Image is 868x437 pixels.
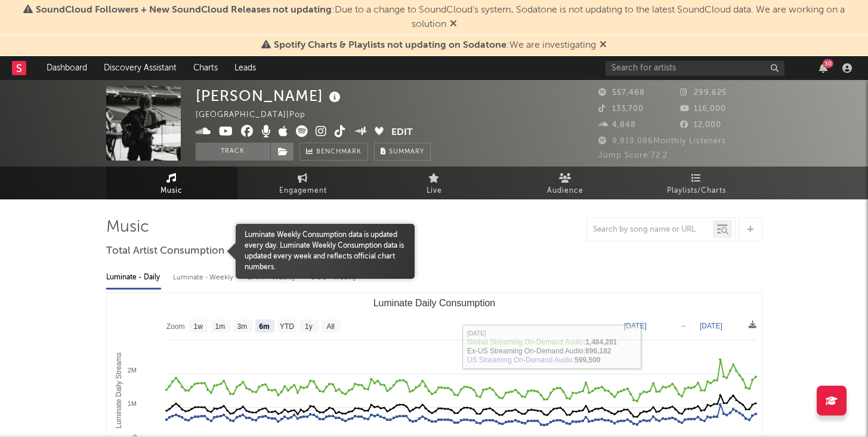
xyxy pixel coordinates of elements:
[236,230,415,273] span: Luminate Weekly Consumption data is updated every day. Luminate Weekly Consumption data is update...
[226,56,264,80] a: Leads
[305,322,313,331] text: 1y
[679,322,687,330] text: →
[680,105,726,113] span: 116,000
[237,322,247,331] text: 3m
[237,167,369,199] a: Engagement
[36,5,332,15] span: SoundCloud Followers + New SoundCloud Releases not updating
[114,352,122,428] text: Luminate Daily Streams
[193,322,203,331] text: 1w
[166,322,185,331] text: Zoom
[598,152,668,159] span: Jump Score: 72.2
[547,184,583,198] span: Audience
[598,89,645,97] span: 557,468
[196,143,270,161] button: Track
[389,149,424,155] span: Summary
[819,63,827,73] button: 30
[299,143,368,161] a: Benchmark
[450,20,457,29] span: Dismiss
[631,167,762,199] a: Playlists/Charts
[196,86,344,106] div: [PERSON_NAME]
[279,322,294,331] text: YTD
[624,322,647,330] text: [DATE]
[274,41,506,50] span: Spotify Charts & Playlists not updating on Sodatone
[667,184,726,198] span: Playlists/Charts
[369,167,500,199] a: Live
[196,108,319,122] div: [GEOGRAPHIC_DATA] | Pop
[680,89,727,97] span: 299,625
[391,125,413,140] button: Edit
[279,184,327,198] span: Engagement
[173,267,236,288] div: Luminate - Weekly
[106,267,161,288] div: Luminate - Daily
[374,143,431,161] button: Summary
[600,41,607,50] span: Dismiss
[823,59,833,68] div: 30
[274,41,596,50] span: : We are investigating
[326,322,334,331] text: All
[127,367,136,374] text: 2M
[587,225,713,235] input: Search by song name or URL
[427,184,442,198] span: Live
[215,322,225,331] text: 1m
[598,137,726,145] span: 9,819,086 Monthly Listeners
[38,56,95,80] a: Dashboard
[373,298,495,308] text: Luminate Daily Consumption
[36,5,845,29] span: : Due to a change to SoundCloud's system, Sodatone is not updating to the latest SoundCloud data....
[106,244,224,258] span: Total Artist Consumption
[700,322,722,330] text: [DATE]
[259,322,269,331] text: 6m
[500,167,631,199] a: Audience
[160,184,183,198] span: Music
[95,56,185,80] a: Discovery Assistant
[106,167,237,199] a: Music
[598,105,644,113] span: 133,700
[127,400,136,407] text: 1M
[680,121,721,129] span: 12,000
[316,145,362,159] span: Benchmark
[185,56,226,80] a: Charts
[598,121,636,129] span: 4,848
[606,61,784,76] input: Search for artists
